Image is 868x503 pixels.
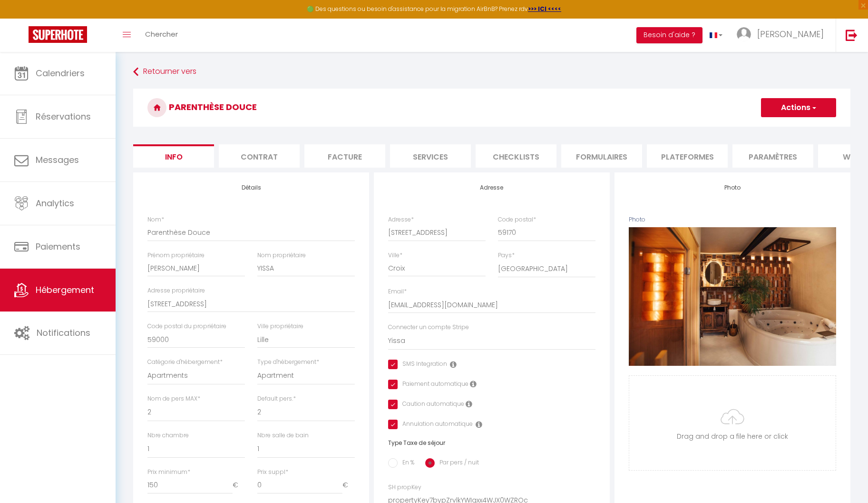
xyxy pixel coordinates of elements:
label: Nom [147,215,164,224]
label: Adresse propriétaire [147,286,205,295]
label: Nbre chambre [147,431,189,440]
img: ... [737,27,751,41]
li: Contrat [219,144,300,168]
li: Checklists [476,144,556,168]
h4: Adresse [388,184,595,191]
li: Services [390,144,471,168]
label: SH propKey [388,483,421,492]
span: € [342,477,355,494]
label: Adresse [388,215,414,224]
label: Connecter un compte Stripe [388,323,469,332]
a: ... [PERSON_NAME] [730,19,836,52]
label: Ville propriétaire [257,322,303,331]
label: Ville [388,251,402,260]
label: Caution automatique [398,400,464,410]
img: Super Booking [29,26,87,43]
h3: Parenthèse Douce [133,89,850,127]
span: Messages [36,154,79,166]
label: Nom propriétaire [257,251,306,260]
label: Pays [498,251,515,260]
li: Paramètres [732,144,813,168]
label: Nom de pers MAX [147,394,200,403]
img: logout [846,29,858,41]
li: Formulaires [561,144,642,168]
h4: Photo [629,184,836,191]
label: Par pers / nuit [435,458,479,469]
h4: Détails [147,184,355,191]
span: Analytics [36,197,74,209]
label: Photo [629,215,645,224]
label: Nbre salle de bain [257,431,309,440]
button: Actions [761,98,836,117]
label: Code postal [498,215,536,224]
h6: Type Taxe de séjour [388,440,595,446]
span: [PERSON_NAME] [757,28,824,40]
li: Plateformes [647,144,728,168]
a: >>> ICI <<<< [528,5,561,13]
label: Code postal du propriétaire [147,322,226,331]
span: Paiements [36,241,80,252]
a: Chercher [138,19,185,52]
label: Type d'hébergement [257,358,319,367]
label: Prix suppl [257,468,288,477]
span: Hébergement [36,284,94,296]
a: Retourner vers [133,63,850,80]
span: € [233,477,245,494]
label: Prix minimum [147,468,190,477]
label: Prénom propriétaire [147,251,205,260]
li: Info [133,144,214,168]
label: Paiement automatique [398,380,468,390]
label: Email [388,287,407,296]
li: Facture [304,144,385,168]
span: Calendriers [36,67,85,79]
label: En % [398,458,414,469]
span: Réservations [36,111,91,122]
button: Besoin d'aide ? [636,27,702,43]
label: Catégorie d'hébergement [147,358,223,367]
label: Default pers. [257,394,296,403]
span: Notifications [37,327,90,339]
span: Chercher [145,29,178,39]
